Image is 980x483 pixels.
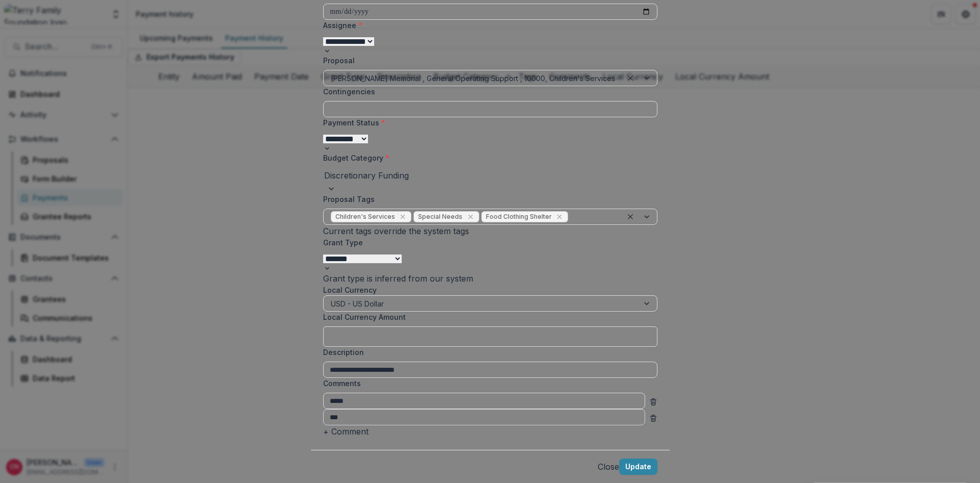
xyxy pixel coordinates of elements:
[323,425,369,438] button: + Comment
[323,378,651,389] label: Comments
[649,395,657,407] button: delete
[624,211,636,223] div: Clear selected options
[323,117,651,128] label: Payment Status
[335,213,395,220] span: Children's Services
[323,272,657,285] div: Grant type is inferred from our system
[624,72,636,84] div: Clear selected options
[323,20,651,31] label: Assignee
[323,225,657,237] div: Current tags override the system tags
[323,237,651,248] label: Grant Type
[598,461,619,473] button: Close
[619,459,657,475] button: Update
[323,194,651,205] label: Proposal Tags
[323,285,651,295] label: Local Currency
[323,55,651,66] label: Proposal
[486,213,552,220] span: Food Clothing Shelter
[323,347,651,358] label: Description
[323,86,651,97] label: Contingencies
[398,212,408,222] div: Remove Children's Services
[465,212,476,222] div: Remove Special Needs
[323,152,651,163] label: Budget Category
[323,312,651,322] label: Local Currency Amount
[649,411,657,423] button: delete
[554,212,565,222] div: Remove Food Clothing Shelter
[418,213,462,220] span: Special Needs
